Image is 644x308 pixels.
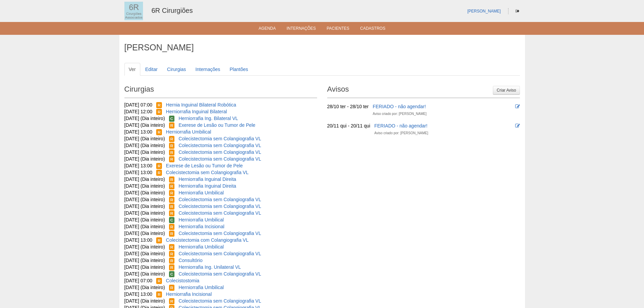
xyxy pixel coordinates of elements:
a: Herniorrafia Incisional [166,291,212,297]
span: Confirmada [169,271,175,277]
a: Colecistectomia sem Colangiografia VL [178,204,261,209]
span: [DATE] (Dia inteiro) [124,298,165,304]
a: Editar [141,63,162,76]
span: [DATE] (Dia inteiro) [124,258,165,263]
a: FERIADO - não agendar! [374,123,427,128]
a: Colecistectomia sem Colangiografia VL [178,156,261,162]
span: Reservada [156,291,162,298]
span: [DATE] (Dia inteiro) [124,143,165,148]
div: Aviso criado por: [PERSON_NAME] [373,111,426,117]
a: Colecistectomia sem Colangiografia VL [178,298,261,304]
span: [DATE] 13:00 [124,129,152,135]
div: 28/10 ter - 28/10 ter [327,103,369,110]
a: Agenda [259,26,276,33]
span: Reservada [169,258,175,264]
a: Consultório [178,258,202,263]
span: [DATE] (Dia inteiro) [124,251,165,256]
i: Editar [515,104,520,109]
span: Reservada [156,237,162,243]
span: Reservada [169,204,175,210]
a: Colecistectomia sem Colangiografia VL [178,143,261,148]
a: Colecistectomia sem Colangiografia VL [178,271,261,277]
span: Reservada [169,136,175,142]
span: Confirmada [169,116,175,122]
span: Reservada [156,163,162,169]
a: Criar Aviso [493,86,520,95]
a: Herniorrafia Inguinal Bilateral [166,109,227,114]
span: Reservada [169,298,175,304]
div: 20/11 qui - 20/11 qui [327,122,371,129]
span: Reservada [156,129,162,135]
a: Herniorrafia Inguinal Direita [178,176,236,182]
a: Herniorrafia Incisional [178,224,224,229]
span: [DATE] (Dia inteiro) [124,271,165,277]
a: Herniorrafia Umbilical [166,129,211,135]
a: Colecistectomia com Colangiografia VL [166,237,248,243]
span: [DATE] 13:00 [124,237,152,243]
span: [DATE] (Dia inteiro) [124,116,165,121]
a: Herniorrafia Umbilical [178,217,224,222]
a: Colecistectomia sem Colangiografia VL [178,231,261,236]
a: Colecistectomia sem Colangiografia VL [178,149,261,155]
a: Ver [124,63,140,76]
a: Herniorrafia Ing. Unilateral VL [178,264,241,270]
span: [DATE] (Dia inteiro) [124,197,165,202]
a: Exerese de Lesão ou Tumor de Pele [178,122,255,128]
a: Colecistectomia sem Colangiografia VL [166,170,248,175]
a: Plantões [225,63,252,76]
span: Reservada [169,183,175,189]
a: Cadastros [360,26,385,33]
span: [DATE] (Dia inteiro) [124,244,165,250]
span: Reservada [169,210,175,216]
a: Colecistectomia sem Colangiografia VL [178,136,261,141]
span: [DATE] (Dia inteiro) [124,190,165,195]
span: Reservada [169,285,175,291]
span: [DATE] 07:00 [124,102,152,108]
a: Internações [287,26,316,33]
span: [DATE] 07:00 [124,278,152,283]
span: Reservada [156,170,162,176]
span: Reservada [156,109,162,115]
span: [DATE] (Dia inteiro) [124,122,165,128]
span: Reservada [169,143,175,149]
a: Cirurgias [163,63,190,76]
span: [DATE] 13:00 [124,163,152,168]
a: 6R Cirurgiões [151,7,193,14]
span: [DATE] (Dia inteiro) [124,136,165,141]
span: Confirmada [169,217,175,223]
h2: Avisos [327,82,520,98]
a: Colecistectomia sem Colangiografia VL [178,210,261,216]
a: Herniorrafia Umbilical [178,244,224,250]
a: Pacientes [327,26,349,33]
i: Sair [516,9,519,13]
a: Herniorrafia Inguinal Direita [178,183,236,189]
span: [DATE] 12:00 [124,109,152,114]
span: Reservada [169,122,175,128]
span: [DATE] (Dia inteiro) [124,210,165,216]
a: Internações [191,63,224,76]
span: Reservada [169,264,175,270]
h1: [PERSON_NAME] [124,43,520,52]
a: Colecistostomia [166,278,199,283]
span: [DATE] (Dia inteiro) [124,217,165,222]
a: Hernia Inguinal Bilateral Robótica [166,102,236,108]
span: [DATE] 13:00 [124,291,152,297]
span: Reservada [169,251,175,257]
i: Editar [515,123,520,128]
div: Aviso criado por: [PERSON_NAME] [374,130,428,137]
span: Reservada [156,278,162,284]
a: Colecistectomia sem Colangiografia VL [178,197,261,202]
span: [DATE] (Dia inteiro) [124,176,165,182]
a: Herniorrafia Umbilical [178,190,224,195]
a: FERIADO - não agendar! [373,104,426,109]
a: Herniorrafia Ing. Bilateral VL [178,116,238,121]
span: [DATE] (Dia inteiro) [124,183,165,189]
span: Reservada [169,149,175,156]
a: Exerese de Lesão ou Tumor de Pele [166,163,243,168]
span: Reservada [169,244,175,250]
a: Colecistectomia sem Colangiografia VL [178,251,261,256]
span: Reservada [169,197,175,203]
span: [DATE] (Dia inteiro) [124,285,165,290]
span: Reservada [169,190,175,196]
span: [DATE] (Dia inteiro) [124,264,165,270]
